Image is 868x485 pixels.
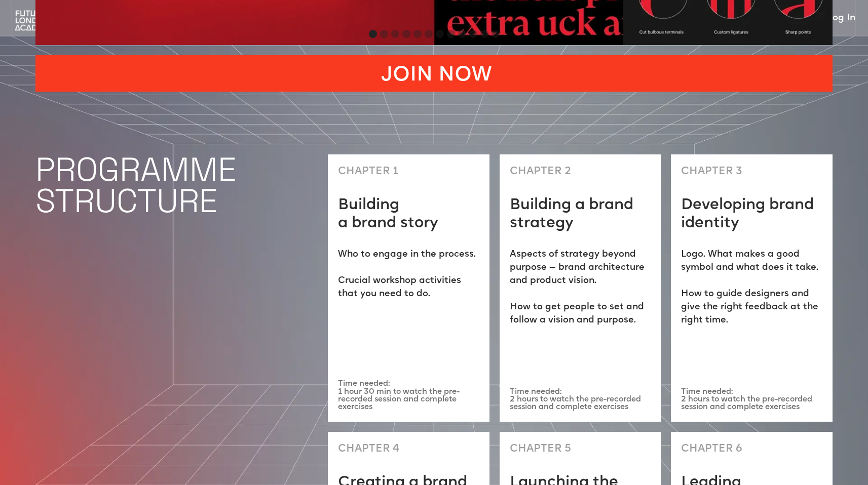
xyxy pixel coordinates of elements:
p: Who to engage in the process. ‍ Crucial workshop activities that you need to do. [338,248,479,301]
div: Show slide 11 of 12 [480,30,488,38]
div: Show slide 10 of 12 [469,30,477,38]
p: Time needed: 2 hours to watch the pre-recorded session and complete exercises [510,388,651,412]
div: Show slide 9 of 12 [458,30,466,38]
h2: Building a brand story [338,196,438,233]
div: Show slide 7 of 12 [436,30,444,38]
h1: PROGRAMME STRUCTURE [35,154,318,217]
div: Show slide 8 of 12 [447,30,455,38]
div: Show slide 4 of 12 [402,30,410,38]
div: Show slide 2 of 12 [380,30,388,38]
p: CHAPTER 3 [681,165,742,179]
div: Show slide 6 of 12 [425,30,433,38]
div: Show slide 1 of 12 [369,30,377,38]
p: Aspects of strategy beyond purpose — brand architecture and product vision. ‍ How to get people t... [510,248,651,327]
p: Time needed: 1 hour 30 min to watch the pre-recorded session and complete exercises [338,380,479,411]
p: Time needed: 2 hours to watch the pre-recorded session and complete exercises [681,388,822,412]
h2: Developing brand identity [681,196,822,233]
p: CHAPTER 4 [338,442,399,456]
h2: Building a brand strategy [510,196,651,233]
p: Logo. What makes a good symbol and what does it take. How to guide designers and give the right f... [681,248,822,327]
p: CHAPTER 6 [681,442,742,456]
p: CHAPTER 5 [510,442,571,456]
p: CHAPTER 1 [338,165,398,179]
a: JOIN NOW [35,55,833,92]
div: Show slide 12 of 12 [492,30,500,38]
div: Show slide 5 of 12 [413,30,422,38]
div: Show slide 3 of 12 [391,30,399,38]
p: CHAPTER 2 [510,165,571,179]
a: Log In [827,11,855,25]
